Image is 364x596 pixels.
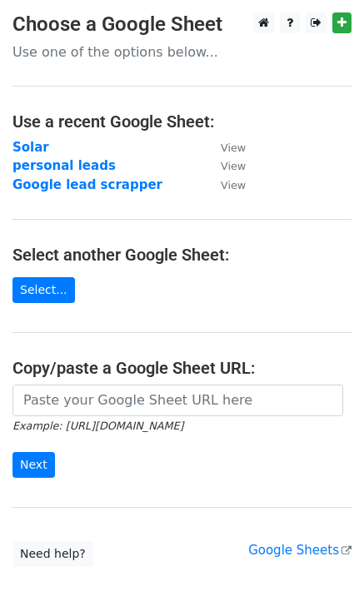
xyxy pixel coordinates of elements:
[12,385,343,416] input: Paste your Google Sheet URL here
[12,245,352,265] h4: Select another Google Sheet:
[12,112,352,132] h4: Use a recent Google Sheet:
[12,452,55,478] input: Next
[12,158,116,173] a: personal leads
[221,160,246,172] small: View
[12,358,352,378] h4: Copy/paste a Google Sheet URL:
[204,158,246,173] a: View
[12,420,183,432] small: Example: [URL][DOMAIN_NAME]
[204,177,246,192] a: View
[12,43,352,61] p: Use one of the options below...
[12,541,93,567] a: Need help?
[248,543,352,558] a: Google Sheets
[204,140,246,155] a: View
[12,12,352,37] h3: Choose a Google Sheet
[281,516,364,596] iframe: Chat Widget
[12,177,162,192] a: Google lead scrapper
[12,277,75,303] a: Select...
[221,179,246,191] small: View
[221,142,246,154] small: View
[12,140,49,155] a: Solar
